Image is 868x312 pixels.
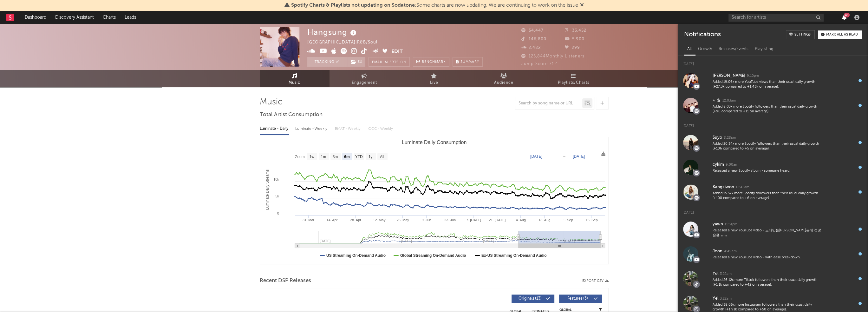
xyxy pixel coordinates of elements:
a: Yel3:22amAdded 26.12x more Tiktok followers than their usual daily growth (+1.1k compared to +42 ... [678,266,868,291]
div: 서월 [713,97,721,104]
span: Recent DSP Releases [260,277,311,285]
div: Released a new YouTube video - 노래만들[PERSON_NAME]는데 정맣슬픔 ㅠㅠ. [713,228,824,238]
span: Live [430,79,438,87]
div: [DATE] [678,204,868,217]
text: [DATE] [530,154,542,159]
div: 43 [844,13,850,17]
div: All [684,44,695,55]
a: Charts [98,11,120,24]
span: Playlists/Charts [558,79,589,87]
text: Global Streaming On-Demand Audio [400,253,466,258]
span: Audience [494,79,513,87]
div: [DATE] [678,118,868,130]
div: Notifications [684,30,721,39]
span: Dismiss [580,3,584,8]
span: 125,844 Monthly Listeners [521,54,584,58]
div: Added 15.57x more Spotify followers than their usual daily growth (+100 compared to +6 on average). [713,191,824,201]
text: US Streaming On-Demand Audio [326,253,386,258]
text: → [562,154,566,159]
div: Hangsung [307,27,358,37]
a: Benchmark [413,57,449,67]
div: Added 20.34x more Spotify followers than their usual daily growth (+106 compared to +5 on average). [713,142,824,151]
text: YTD [355,155,362,159]
div: 9:00am [726,163,738,167]
a: 서월12:03amAdded 8.03x more Spotify followers than their usual daily growth (+90 compared to +11 on... [678,93,868,118]
a: Joon4:49amReleased a new YouTube video - with ease breakdown. [678,242,868,266]
a: yawn11:31pmReleased a new YouTube video - 노래만들[PERSON_NAME]는데 정맣슬픔 ㅠㅠ. [678,217,868,242]
button: Summary [453,57,483,67]
a: Discovery Assistant [51,11,98,24]
span: ( 1 ) [347,57,366,67]
button: Email AlertsOn [369,57,410,67]
text: 26. May [396,218,409,222]
div: 4:49am [724,249,737,254]
text: 21. [DATE] [489,218,506,222]
div: Luminate - Daily [260,123,289,134]
text: 4. Aug [516,218,525,222]
div: Luminate - Weekly [295,123,329,134]
text: 0 [277,211,279,215]
div: Added 8.03x more Spotify followers than their usual daily growth (+90 compared to +11 on average). [713,104,824,114]
text: 1y [368,155,372,159]
text: 23. Jun [444,218,455,222]
span: 33,452 [565,29,586,33]
text: 9. Jun [421,218,431,222]
a: Audience [469,70,539,87]
text: 14. Apr [326,218,337,222]
em: On [400,61,406,64]
span: Music [289,79,300,87]
span: Engagement [352,79,377,87]
span: Spotify Charts & Playlists not updating on Sodatone [291,3,415,8]
div: Kangziwon [713,183,734,191]
button: Mark all as read [818,30,862,39]
button: Features(3) [559,295,602,303]
input: Search by song name or URL [515,101,582,106]
text: Ex-US Streaming On-Demand Audio [481,253,546,258]
div: 11:31pm [725,222,737,227]
a: Live [399,70,469,87]
text: [DATE] [573,154,585,159]
button: (1) [347,57,365,67]
text: 12. May [373,218,386,222]
div: Yel [713,295,718,302]
text: 28. Apr [350,218,361,222]
span: 5,900 [565,37,584,41]
div: Joon [713,248,722,255]
a: Suyo8:28pmAdded 20.34x more Spotify followers than their usual daily growth (+106 compared to +5 ... [678,130,868,155]
text: 1w [309,155,314,159]
a: Engagement [330,70,399,87]
span: 146,800 [521,37,546,41]
text: Luminate Daily Consumption [401,140,467,145]
button: Export CSV [582,279,609,283]
div: yawn [713,221,723,228]
div: Released a new Spotify album - someone heard. [713,169,824,173]
div: [GEOGRAPHIC_DATA] | R&B/Soul [307,39,385,46]
span: 299 [565,46,580,50]
div: Released a new YouTube video - with ease breakdown. [713,255,824,260]
div: [DATE] [678,56,868,68]
span: Jump Score: 71.4 [521,62,558,66]
span: Originals ( 13 ) [516,297,545,301]
button: Edit [391,48,403,56]
input: Search for artists [728,14,824,22]
a: Kangziwon12:45amAdded 15.57x more Spotify followers than their usual daily growth (+100 compared ... [678,180,868,204]
text: 15. Sep [585,218,597,222]
svg: Luminate Daily Consumption [260,137,608,264]
button: Tracking [307,57,347,67]
span: Features ( 3 ) [563,297,592,301]
text: Luminate Daily Streams [265,169,269,210]
div: Added 26.12x more Tiktok followers than their usual daily growth (+1.1k compared to +42 on average). [713,278,824,288]
text: All [380,155,384,159]
a: Music [260,70,330,87]
div: Releases/Events [715,44,752,55]
span: 54,447 [521,29,544,33]
text: Zoom [295,155,305,159]
span: Total Artist Consumption [260,111,323,119]
div: 3:22am [720,272,732,276]
div: 3:22am [720,296,732,301]
a: [PERSON_NAME]9:10pmAdded 19.06x more YouTube views than their usual daily growth (+27.3k compared... [678,68,868,93]
a: Settings [786,30,815,39]
span: : Some charts are now updating. We are continuing to work on the issue [291,3,578,8]
div: 9:10pm [747,74,759,78]
div: Added 19.06x more YouTube views than their usual daily growth (+27.3k compared to +1.43k on avera... [713,80,824,90]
